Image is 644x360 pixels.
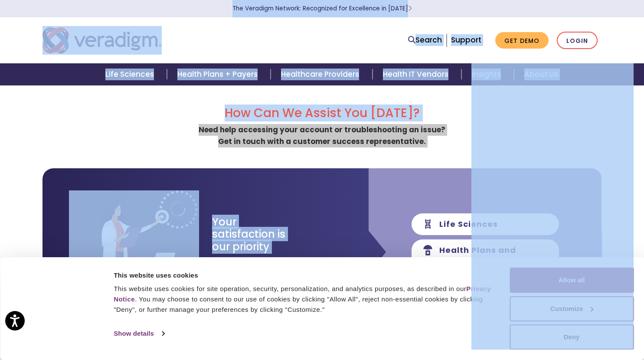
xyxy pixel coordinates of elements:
[212,216,301,253] h3: Your satisfaction is our priority
[167,63,271,85] a: Health Plans + Payers
[199,124,445,147] strong: Need help accessing your account or troubleshooting an issue? Get in touch with a customer succes...
[451,35,481,45] a: Support
[408,34,442,46] a: Search
[42,26,162,55] img: Veradigm logo
[557,32,598,49] a: Login
[114,327,164,340] a: Show details
[461,63,514,85] a: Insights
[271,63,372,85] a: Healthcare Providers
[471,63,634,350] iframe: Drift Chat Widget
[408,4,412,13] span: Learn More
[95,63,167,85] a: Life Sciences
[232,4,412,13] a: The Veradigm Network: Recognized for Excellence in [DATE]Learn More
[42,106,602,121] h2: How Can We Assist You [DATE]?
[495,32,549,49] a: Get Demo
[114,284,500,315] div: This website uses cookies for site operation, security, personalization, and analytics purposes, ...
[373,63,461,85] a: Health IT Vendors
[114,270,500,281] div: This website uses cookies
